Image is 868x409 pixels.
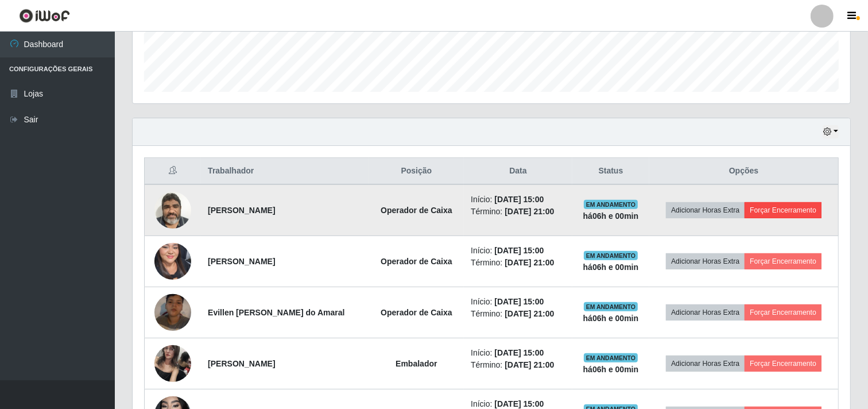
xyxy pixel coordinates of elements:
button: Adicionar Horas Extra [666,253,745,269]
time: [DATE] 15:00 [494,399,544,408]
span: EM ANDAMENTO [584,251,638,260]
time: [DATE] 21:00 [505,258,554,267]
time: [DATE] 21:00 [505,360,554,369]
strong: Operador de Caixa [381,257,452,266]
img: 1625107347864.jpeg [154,186,191,234]
strong: há 06 h e 00 min [583,211,639,221]
li: Término: [471,206,565,218]
button: Adicionar Horas Extra [666,202,745,218]
span: EM ANDAMENTO [584,302,638,311]
time: [DATE] 21:00 [505,309,554,318]
span: EM ANDAMENTO [584,353,638,362]
button: Forçar Encerramento [745,304,821,321]
strong: [PERSON_NAME] [208,359,275,368]
li: Término: [471,257,565,269]
img: CoreUI Logo [19,9,70,23]
th: Trabalhador [201,158,369,185]
button: Forçar Encerramento [745,202,821,218]
li: Início: [471,296,565,308]
button: Adicionar Horas Extra [666,304,745,321]
th: Posição [369,158,464,185]
strong: Embalador [396,359,437,368]
strong: Operador de Caixa [381,206,452,215]
img: 1628262185809.jpeg [154,339,191,388]
li: Término: [471,359,565,371]
time: [DATE] 15:00 [494,195,544,204]
th: Data [464,158,572,185]
time: [DATE] 21:00 [505,207,554,216]
time: [DATE] 15:00 [494,246,544,255]
button: Adicionar Horas Extra [666,356,745,372]
strong: Operador de Caixa [381,308,452,317]
span: EM ANDAMENTO [584,200,638,209]
li: Início: [471,347,565,359]
time: [DATE] 15:00 [494,297,544,306]
time: [DATE] 15:00 [494,348,544,357]
th: Status [572,158,649,185]
button: Forçar Encerramento [745,253,821,269]
img: 1750900029799.jpeg [154,222,191,301]
strong: há 06 h e 00 min [583,314,639,323]
img: 1751338751212.jpeg [154,280,191,345]
strong: [PERSON_NAME] [208,206,275,215]
strong: Evillen [PERSON_NAME] do Amaral [208,308,344,317]
li: Início: [471,245,565,257]
li: Término: [471,308,565,320]
li: Início: [471,194,565,206]
button: Forçar Encerramento [745,356,821,372]
strong: [PERSON_NAME] [208,257,275,266]
strong: há 06 h e 00 min [583,365,639,374]
strong: há 06 h e 00 min [583,263,639,272]
th: Opções [649,158,838,185]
